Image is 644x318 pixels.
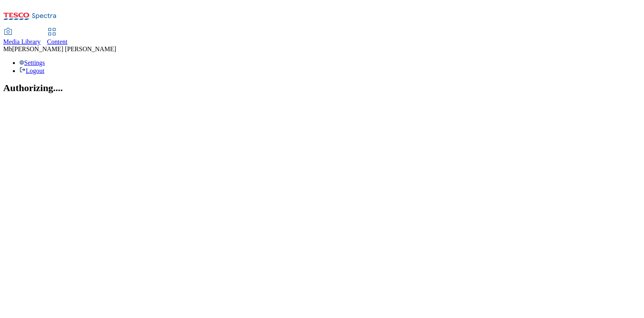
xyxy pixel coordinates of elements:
h2: Authorizing.... [3,83,641,94]
span: [PERSON_NAME] [PERSON_NAME] [12,46,116,52]
a: Content [47,29,68,46]
span: Media Library [3,38,41,45]
span: Mb [3,46,12,52]
span: Content [47,38,68,45]
a: Logout [19,67,44,74]
a: Settings [19,59,45,66]
a: Media Library [3,29,41,46]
